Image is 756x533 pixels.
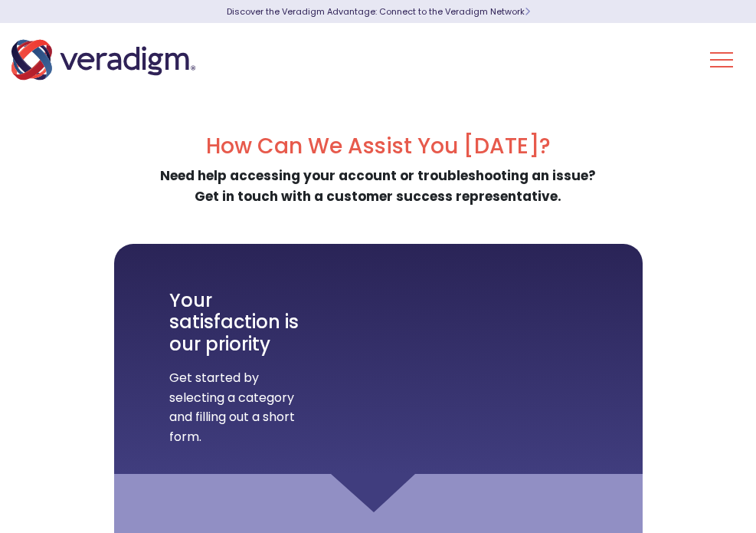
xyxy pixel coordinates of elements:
[710,40,733,80] button: Toggle Navigation Menu
[169,368,296,446] span: Get started by selecting a category and filling out a short form.
[114,133,643,160] h2: How Can We Assist You [DATE]?
[11,35,195,85] img: Veradigm logo
[160,166,596,206] strong: Need help accessing your account or troubleshooting an issue? Get in touch with a customer succes...
[525,5,530,18] span: Learn More
[169,290,326,356] h3: Your satisfaction is our priority
[227,5,530,18] a: Discover the Veradigm Advantage: Connect to the Veradigm NetworkLearn More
